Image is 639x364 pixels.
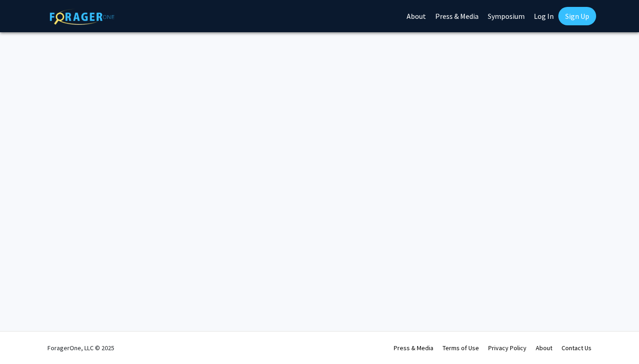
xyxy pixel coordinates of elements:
img: ForagerOne Logo [50,9,114,25]
div: ForagerOne, LLC © 2025 [47,332,114,364]
a: Press & Media [394,344,433,352]
a: Contact Us [562,344,592,352]
a: Privacy Policy [488,344,527,352]
a: Terms of Use [443,344,479,352]
a: About [536,344,552,352]
a: Sign Up [558,7,596,25]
